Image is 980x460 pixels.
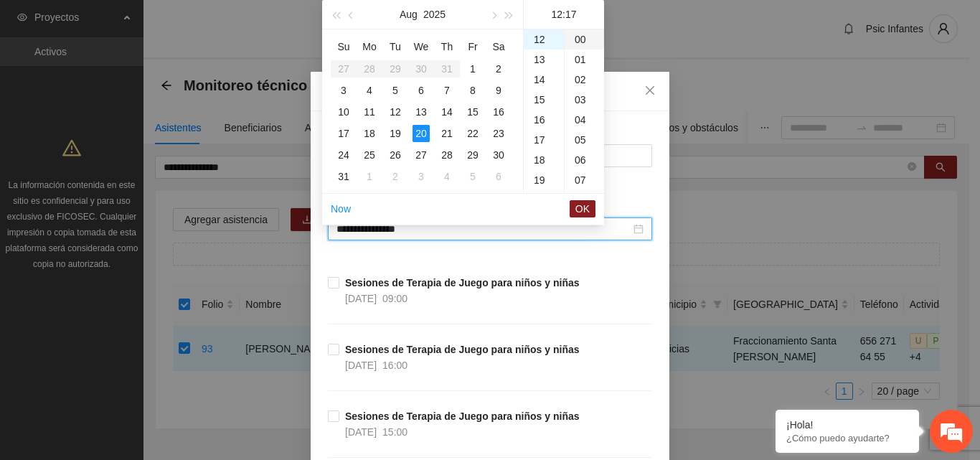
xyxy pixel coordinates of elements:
[565,90,604,110] div: 03
[382,166,408,187] td: 2025-09-02
[331,123,357,144] td: 2025-08-17
[575,201,590,217] span: OK
[524,170,564,190] div: 19
[464,82,481,99] div: 8
[486,101,512,123] td: 2025-08-16
[565,150,604,170] div: 06
[524,110,564,130] div: 16
[357,101,382,123] td: 2025-08-11
[331,166,357,187] td: 2025-08-31
[335,103,352,121] div: 10
[408,101,434,123] td: 2025-08-13
[357,35,382,58] th: Mo
[434,144,460,166] td: 2025-08-28
[408,166,434,187] td: 2025-09-03
[361,103,378,121] div: 11
[408,123,434,144] td: 2025-08-20
[408,80,434,101] td: 2025-08-06
[486,80,512,101] td: 2025-08-09
[524,50,564,70] div: 13
[331,80,357,101] td: 2025-08-03
[357,123,382,144] td: 2025-08-18
[357,80,382,101] td: 2025-08-04
[357,166,382,187] td: 2025-09-01
[490,125,507,142] div: 23
[490,82,507,99] div: 9
[460,123,486,144] td: 2025-08-22
[565,170,604,190] div: 07
[438,146,456,164] div: 28
[486,58,512,80] td: 2025-08-02
[464,146,481,164] div: 29
[331,35,357,58] th: Su
[357,144,382,166] td: 2025-08-25
[387,82,404,99] div: 5
[75,73,241,92] div: Chatee con nosotros ahora
[438,103,456,121] div: 14
[486,123,512,144] td: 2025-08-23
[331,203,351,215] a: Now
[335,82,352,99] div: 3
[460,58,486,80] td: 2025-08-01
[434,123,460,144] td: 2025-08-21
[345,360,377,371] span: [DATE]
[331,144,357,166] td: 2025-08-24
[524,29,564,50] div: 12
[345,426,377,438] span: [DATE]
[361,82,378,99] div: 4
[460,144,486,166] td: 2025-08-29
[464,103,481,121] div: 15
[382,293,407,304] span: 09:00
[345,410,580,422] strong: Sesiones de Terapia de Juego para niños y niñas
[570,200,595,217] button: OK
[490,103,507,121] div: 16
[434,35,460,58] th: Th
[464,125,481,142] div: 22
[524,150,564,170] div: 18
[524,70,564,90] div: 14
[235,7,270,42] div: Minimizar ventana de chat en vivo
[382,123,408,144] td: 2025-08-19
[382,144,408,166] td: 2025-08-26
[434,101,460,123] td: 2025-08-14
[438,125,456,142] div: 21
[387,168,404,185] div: 2
[408,144,434,166] td: 2025-08-27
[464,60,481,78] div: 1
[361,168,378,185] div: 1
[486,144,512,166] td: 2025-08-30
[490,60,507,78] div: 2
[361,125,378,142] div: 18
[565,50,604,70] div: 01
[434,80,460,101] td: 2025-08-07
[382,80,408,101] td: 2025-08-05
[413,146,430,164] div: 27
[361,146,378,164] div: 25
[387,125,404,142] div: 19
[460,166,486,187] td: 2025-09-05
[408,35,434,58] th: We
[382,101,408,123] td: 2025-08-12
[83,149,198,294] span: Estamos en línea.
[486,166,512,187] td: 2025-09-06
[335,146,352,164] div: 24
[413,168,430,185] div: 3
[438,82,456,99] div: 7
[565,190,604,210] div: 08
[464,168,481,185] div: 5
[565,70,604,90] div: 02
[434,166,460,187] td: 2025-09-04
[486,35,512,58] th: Sa
[382,360,407,371] span: 16:00
[460,101,486,123] td: 2025-08-15
[335,168,352,185] div: 31
[460,80,486,101] td: 2025-08-08
[335,125,352,142] div: 17
[490,146,507,164] div: 30
[387,146,404,164] div: 26
[413,82,430,99] div: 6
[7,307,273,357] textarea: Escriba su mensaje y pulse “Intro”
[413,125,430,142] div: 20
[524,190,564,210] div: 20
[644,85,656,96] span: close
